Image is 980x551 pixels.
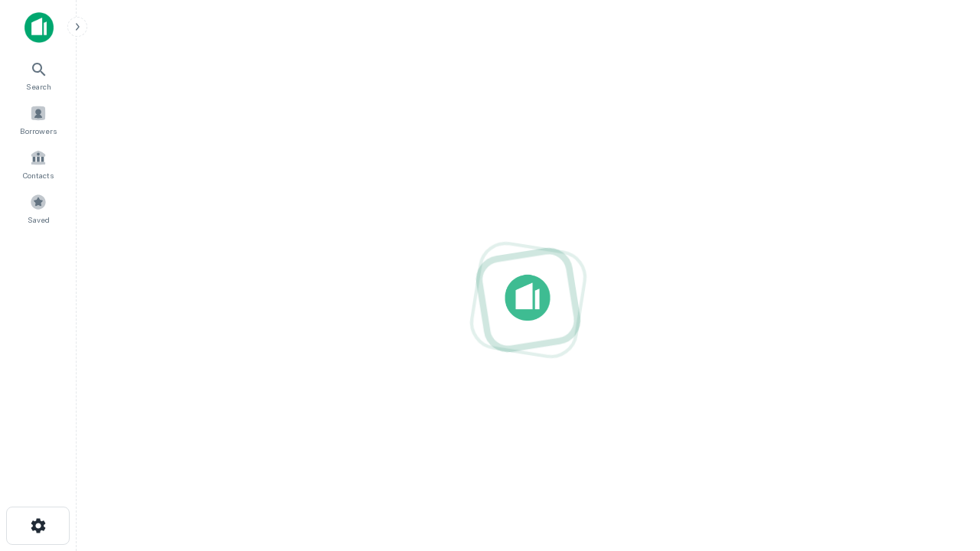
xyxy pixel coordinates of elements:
a: Search [5,54,72,96]
a: Saved [5,187,72,229]
span: Saved [28,214,50,226]
a: Borrowers [5,99,72,140]
span: Search [26,80,51,93]
span: Contacts [23,169,54,181]
span: Borrowers [20,125,57,137]
img: capitalize-icon.png [24,12,54,43]
iframe: Chat Widget [903,380,980,453]
a: Contacts [5,143,72,184]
